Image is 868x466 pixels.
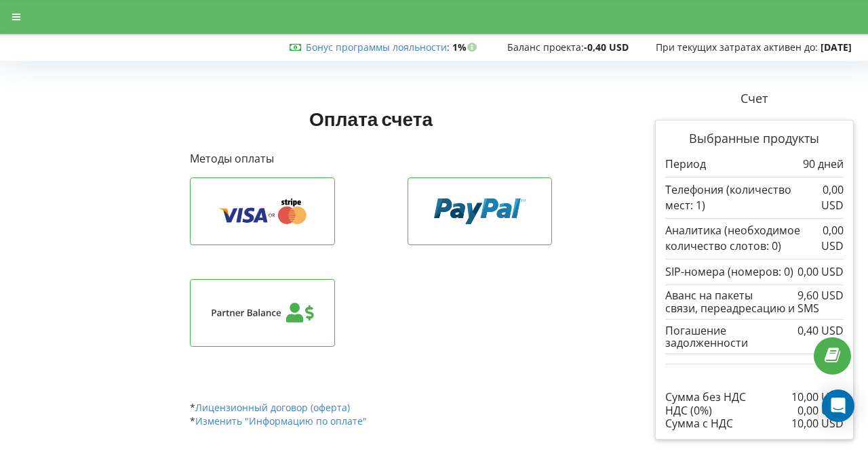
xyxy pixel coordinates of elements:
[803,156,844,172] p: 90 дней
[656,41,818,54] span: При текущих затратах активен до:
[584,41,629,54] strong: -0,40 USD
[306,41,447,54] a: Бонус программы лояльности
[791,389,844,405] p: 10,00 USD
[665,223,816,254] p: Аналитика (необходимое количество слотов: 0)
[791,417,844,429] div: 10,00 USD
[665,130,844,148] p: Выбранные продукты
[665,182,806,213] p: Телефония (количество мест: 1)
[665,389,746,405] p: Сумма без НДС
[665,417,844,429] div: Сумма с НДС
[665,324,844,349] div: Погашение задолженности
[306,41,450,54] span: :
[665,404,844,417] div: НДС (0%)
[195,415,367,427] a: Изменить "Информацию по оплате"
[665,289,844,314] div: Аванс на пакеты связи, переадресацию и SMS
[195,401,350,414] a: Лицензионный договор (оферта)
[822,389,854,422] div: Open Intercom Messenger
[190,106,553,131] h1: Оплата счета
[797,324,844,337] div: 0,40 USD
[797,264,844,280] p: 0,00 USD
[190,151,553,167] p: Методы оплаты
[821,41,852,54] strong: [DATE]
[797,404,844,417] div: 0,00 USD
[805,182,844,213] p: 0,00 USD
[655,90,854,108] p: Счет
[452,41,480,54] strong: 1%
[797,289,844,301] div: 9,60 USD
[665,264,793,280] p: SIP-номера (номеров: 0)
[816,223,844,254] p: 0,00 USD
[665,156,706,172] p: Период
[507,41,584,54] span: Баланс проекта:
